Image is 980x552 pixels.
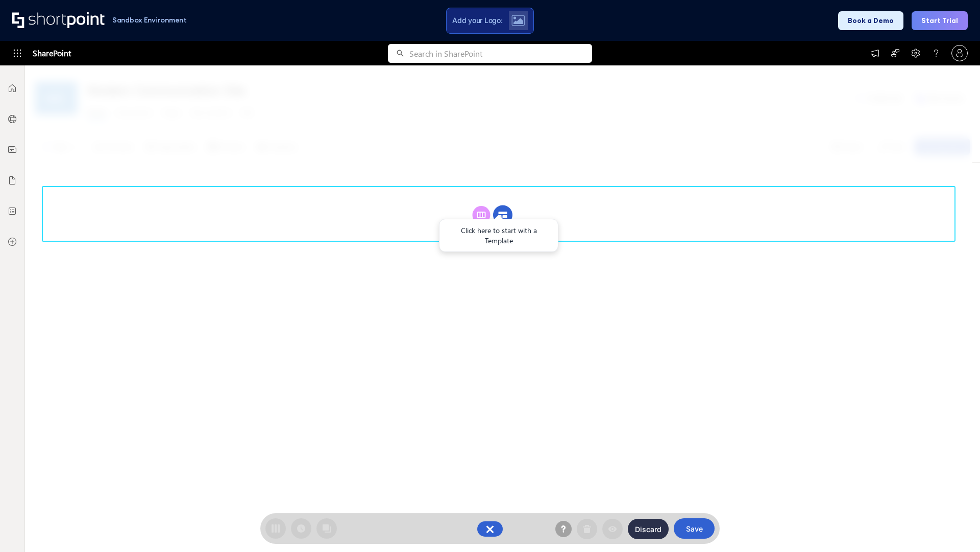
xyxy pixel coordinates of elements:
button: Discard [628,519,669,539]
button: Save [674,518,715,539]
input: Search in SharePoint [409,44,592,63]
img: Upload logo [511,15,525,26]
iframe: Chat Widget [929,503,980,552]
button: Book a Demo [838,11,903,30]
button: Start Trial [912,11,968,30]
span: SharePoint [33,41,71,65]
h1: Sandbox Environment [112,17,187,23]
span: Add your Logo: [452,16,502,25]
